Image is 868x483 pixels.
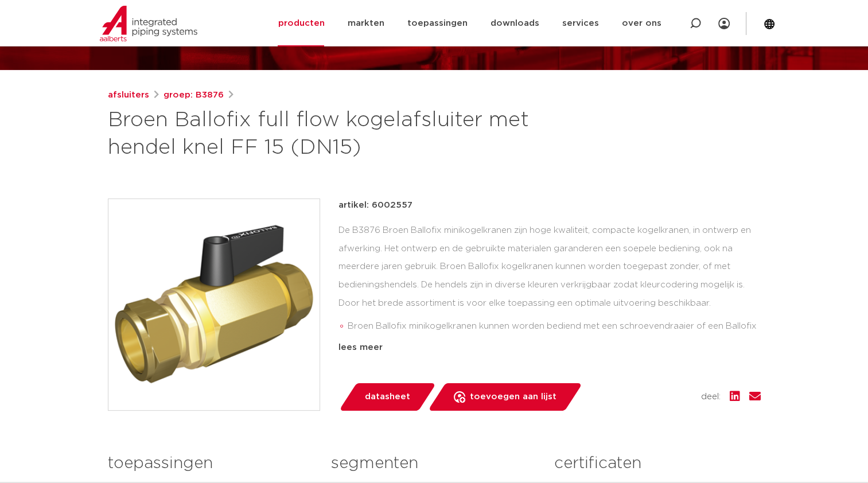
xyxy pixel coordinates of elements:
h3: certificaten [554,452,760,475]
a: datasheet [338,383,436,411]
li: Broen Ballofix minikogelkranen kunnen worden bediend met een schroevendraaier of een Ballofix hendel [348,317,761,354]
h1: Broen Ballofix full flow kogelafsluiter met hendel knel FF 15 (DN15) [108,107,539,162]
span: toevoegen aan lijst [470,388,556,406]
a: afsluiters [108,88,149,102]
span: deel: [701,390,721,404]
div: lees meer [338,341,761,355]
h3: segmenten [331,452,537,475]
span: datasheet [365,388,410,406]
div: De B3876 Broen Ballofix minikogelkranen zijn hoge kwaliteit, compacte kogelkranen, in ontwerp en ... [338,221,761,336]
a: groep: B3876 [164,88,224,102]
h3: toepassingen [108,452,314,475]
img: Product Image for Broen Ballofix full flow kogelafsluiter met hendel knel FF 15 (DN15) [108,199,320,410]
p: artikel: 6002557 [338,198,412,212]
